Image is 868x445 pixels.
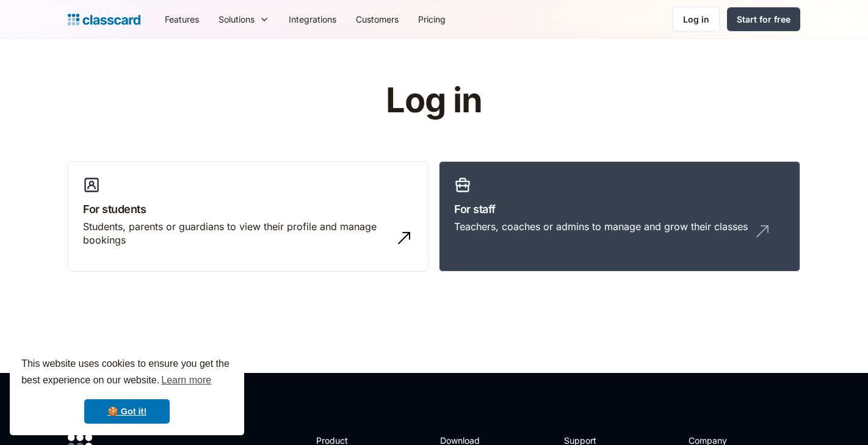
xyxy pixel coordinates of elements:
[737,13,790,26] div: Start for free
[83,220,389,247] div: Students, parents or guardians to view their profile and manage bookings
[83,201,414,217] h3: For students
[68,11,140,28] a: Logo
[84,399,170,424] a: dismiss cookie message
[408,5,455,33] a: Pricing
[439,161,800,272] a: For staffTeachers, coaches or admins to manage and grow their classes
[21,356,233,389] span: This website uses cookies to ensure you get the best experience on our website.
[454,220,748,233] div: Teachers, coaches or admins to manage and grow their classes
[68,161,429,272] a: For studentsStudents, parents or guardians to view their profile and manage bookings
[155,5,209,33] a: Features
[346,5,408,33] a: Customers
[241,82,628,120] h1: Log in
[159,371,213,389] a: learn more about cookies
[727,7,800,31] a: Start for free
[673,7,720,32] a: Log in
[279,5,346,33] a: Integrations
[683,13,709,26] div: Log in
[10,345,244,435] div: cookieconsent
[209,5,279,33] div: Solutions
[454,201,785,217] h3: For staff
[219,13,255,26] div: Solutions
